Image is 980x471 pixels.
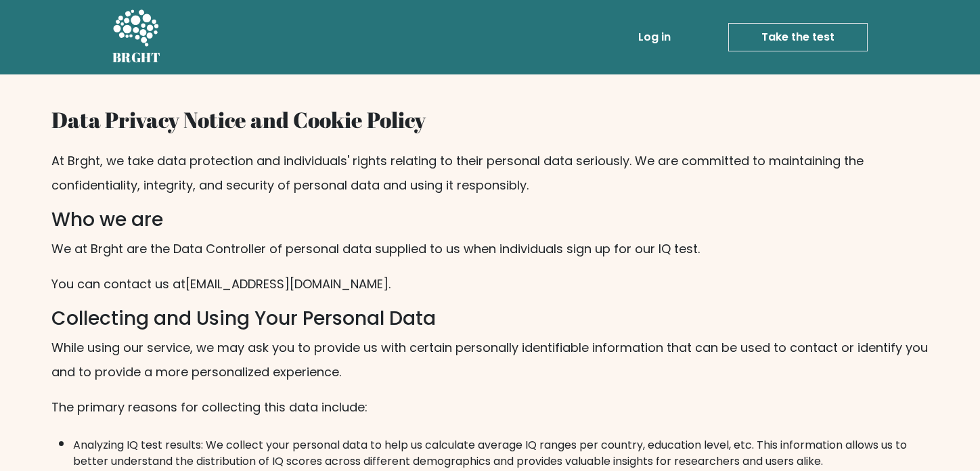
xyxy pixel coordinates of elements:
h3: Collecting and Using Your Personal Data [51,307,929,330]
li: Analyzing IQ test results: We collect your personal data to help us calculate average IQ ranges p... [73,430,929,470]
p: We at Brght are the Data Controller of personal data supplied to us when individuals sign up for ... [51,237,929,261]
p: The primary reasons for collecting this data include: [51,395,929,420]
p: At Brght, we take data protection and individuals' rights relating to their personal data serious... [51,149,929,198]
h2: Data Privacy Notice and Cookie Policy [51,107,929,133]
a: Log in [633,24,676,51]
a: Take the test [728,23,868,51]
p: You can contact us at [EMAIL_ADDRESS][DOMAIN_NAME] . [51,272,929,296]
a: BRGHT [112,5,161,69]
h3: Who we are [51,208,929,231]
h5: BRGHT [112,49,161,66]
p: While using our service, we may ask you to provide us with certain personally identifiable inform... [51,336,929,384]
